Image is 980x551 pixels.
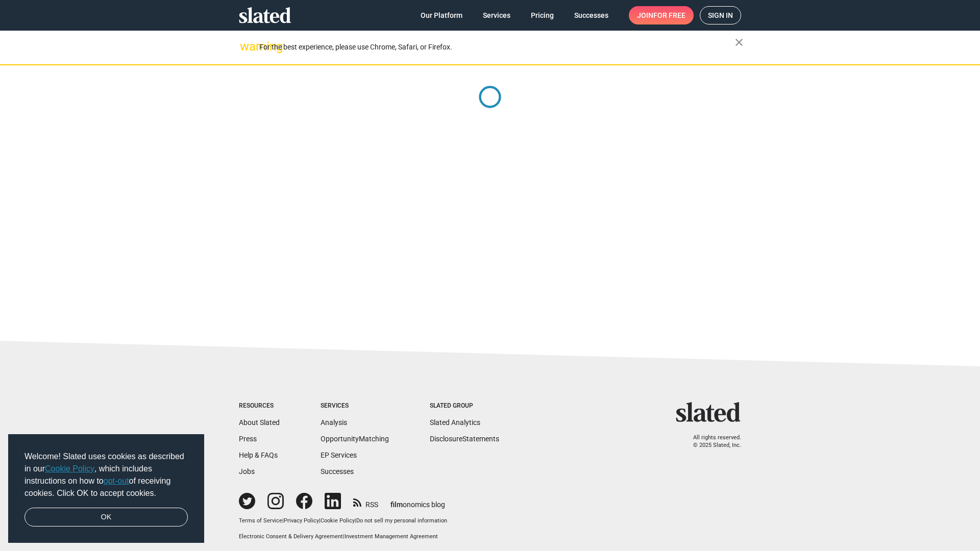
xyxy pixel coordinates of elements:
[356,517,447,525] button: Do not sell my personal information
[412,6,471,24] a: Our Platform
[430,435,499,443] a: DisclosureStatements
[708,7,733,24] span: Sign in
[421,6,462,24] span: Our Platform
[475,6,519,24] a: Services
[24,508,188,527] a: dismiss cookie message
[239,435,257,443] a: Press
[345,533,438,540] a: Investment Management Agreement
[239,533,343,540] a: Electronic Consent & Delivery Agreement
[239,402,280,410] div: Resources
[574,6,608,24] span: Successes
[390,492,445,510] a: filmonomics blog
[637,6,685,24] span: Join
[321,451,357,459] a: EP Services
[566,6,617,24] a: Successes
[531,6,554,24] span: Pricing
[523,6,562,24] a: Pricing
[733,36,745,48] mat-icon: close
[8,434,204,543] div: cookieconsent
[343,533,345,540] span: |
[682,434,741,449] p: All rights reserved. © 2025 Slated, Inc.
[483,6,510,24] span: Services
[430,402,499,410] div: Slated Group
[353,494,378,510] a: RSS
[321,402,389,410] div: Services
[284,517,319,524] a: Privacy Policy
[282,517,284,524] span: |
[104,477,129,485] a: opt-out
[653,6,685,24] span: for free
[321,517,355,524] a: Cookie Policy
[319,517,321,524] span: |
[629,6,694,24] a: Joinfor free
[240,40,252,53] mat-icon: warning
[355,517,356,524] span: |
[239,517,282,524] a: Terms of Service
[239,418,280,427] a: About Slated
[239,451,278,459] a: Help & FAQs
[24,450,188,499] span: Welcome! Slated uses cookies as described in our , which includes instructions on how to of recei...
[259,40,735,54] div: For the best experience, please use Chrome, Safari, or Firefox.
[321,418,347,427] a: Analysis
[45,464,94,473] a: Cookie Policy
[321,467,354,475] a: Successes
[390,500,403,509] span: film
[700,6,741,24] a: Sign in
[239,467,255,475] a: Jobs
[430,418,480,427] a: Slated Analytics
[321,435,389,443] a: OpportunityMatching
